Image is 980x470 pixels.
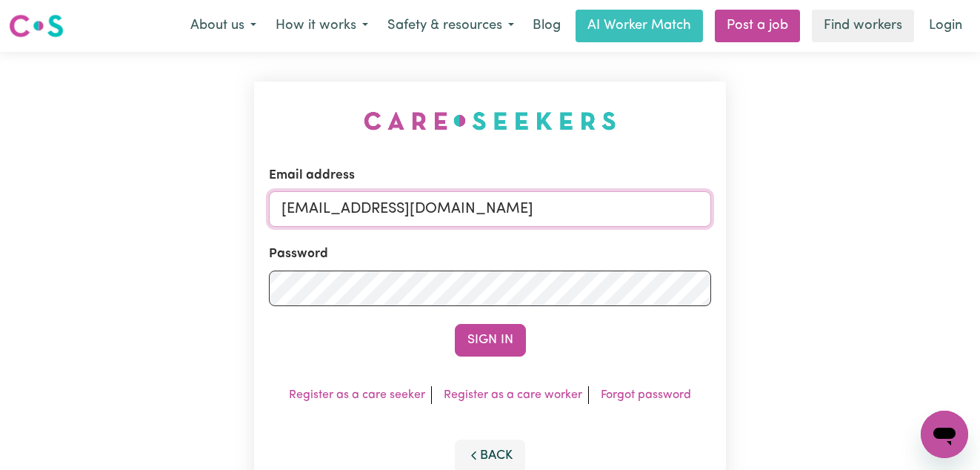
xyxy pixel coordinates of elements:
[524,10,570,42] a: Blog
[266,10,378,42] button: How it works
[269,166,355,185] label: Email address
[715,10,800,42] a: Post a job
[455,324,526,357] button: Sign In
[9,13,64,39] img: Careseekers logo
[812,10,914,42] a: Find workers
[9,9,64,43] a: Careseekers logo
[444,389,582,401] a: Register as a care worker
[269,245,328,264] label: Password
[378,10,524,42] button: Safety & resources
[576,10,703,42] a: AI Worker Match
[269,191,712,227] input: Email address
[601,389,691,401] a: Forgot password
[921,411,968,458] iframe: Button to launch messaging window
[181,10,266,42] button: About us
[289,389,425,401] a: Register as a care seeker
[920,10,971,42] a: Login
